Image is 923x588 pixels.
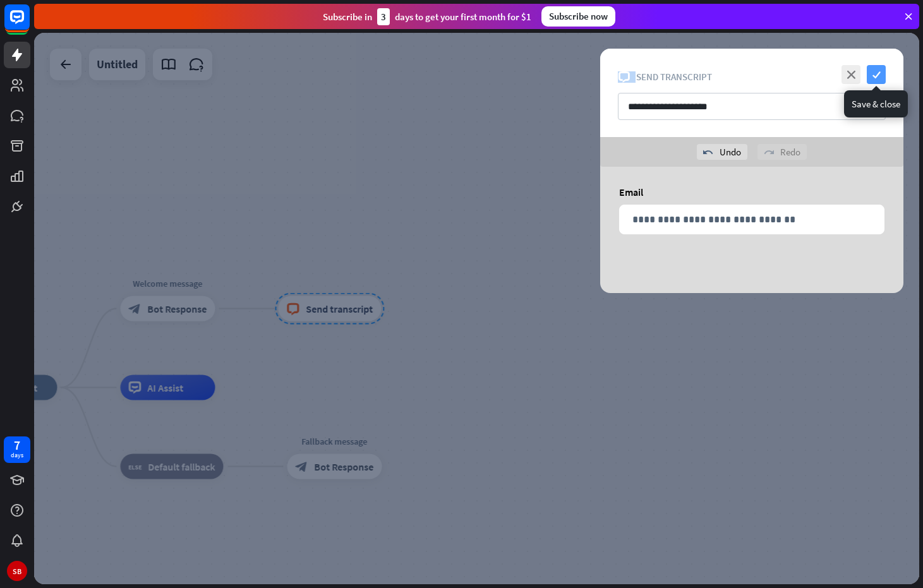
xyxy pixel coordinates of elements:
[7,561,27,581] div: SB
[619,186,884,198] div: Email
[675,137,923,588] iframe: LiveChat chat widget
[618,71,630,83] i: block_livechat
[377,8,390,25] div: 3
[867,65,886,84] i: check
[14,440,20,451] div: 7
[541,6,615,27] div: Subscribe now
[636,71,712,83] span: Send transcript
[323,8,531,25] div: Subscribe in days to get your first month for $1
[842,65,860,84] i: close
[4,436,30,463] a: 7 days
[11,451,23,460] div: days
